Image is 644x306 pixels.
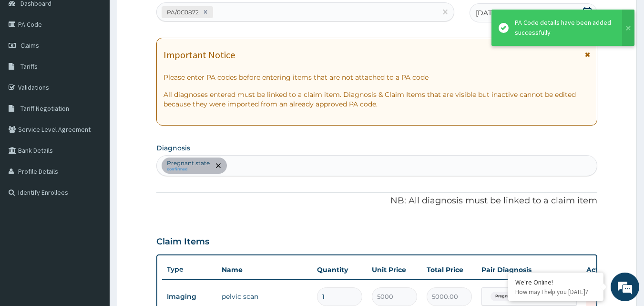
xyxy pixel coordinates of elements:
td: Imaging [162,288,217,306]
th: Actions [582,260,629,279]
th: Quantity [312,260,367,279]
div: Minimize live chat window [156,5,179,28]
span: Tariffs [20,62,38,71]
span: We're online! [55,92,132,189]
th: Unit Price [367,260,422,279]
p: NB: All diagnosis must be linked to a claim item [156,195,598,207]
p: Please enter PA codes before entering items that are not attached to a PA code [164,73,591,82]
span: [DATE] [476,8,498,18]
span: Tariff Negotiation [20,104,69,113]
p: How may I help you today? [515,288,596,296]
img: d_794563401_company_1708531726252_794563401 [18,48,39,72]
div: PA Code details have been added successfully [515,18,613,38]
span: remove selection option [214,161,223,170]
label: Diagnosis [156,143,190,153]
td: pelvic scan [217,287,312,306]
th: Pair Diagnosis [477,260,582,279]
div: PA/0C0872 [164,7,200,18]
p: All diagnoses entered must be linked to a claim item. Diagnosis & Claim Items that are visible bu... [164,90,591,109]
small: confirmed [167,167,210,172]
th: Type [162,261,217,278]
span: Claims [20,41,39,50]
p: Pregnant state [167,159,210,167]
div: We're Online! [515,278,596,286]
th: Total Price [422,260,477,279]
h1: Important Notice [164,50,235,60]
textarea: Type your message and hit 'Enter' [5,204,182,238]
h3: Claim Items [156,237,209,247]
div: Chat with us now [50,53,160,66]
span: Pregnant state [491,292,529,301]
th: Name [217,260,312,279]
